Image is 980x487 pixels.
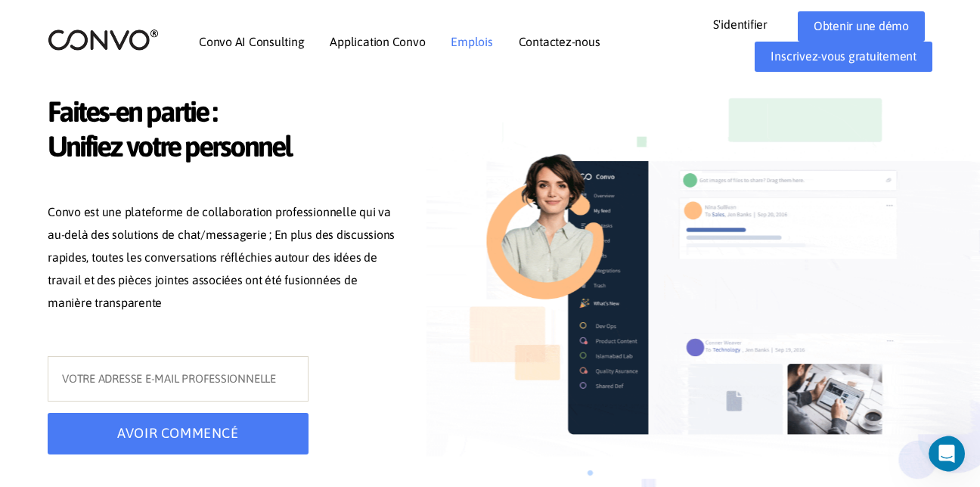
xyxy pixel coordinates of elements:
[713,11,790,36] a: S'identifier
[48,356,309,402] input: VOTRE ADRESSE E-MAIL PROFESSIONNELLE
[330,36,425,48] a: Application Convo
[48,95,403,133] span: Faites-en partie :
[519,36,600,48] a: Contactez-nous
[199,36,304,48] a: Convo AI Consulting
[48,201,403,318] p: Convo est une plateforme de collaboration professionnelle qui va au-delà des solutions de chat/me...
[48,413,309,454] button: AVOIR COMMENCÉ
[48,129,403,168] span: Unifiez votre personnel
[48,28,159,51] img: logo_2.png
[451,36,492,48] a: Emplois
[755,42,932,72] a: Inscrivez-vous gratuitement
[798,11,925,42] a: Obtenir une démo
[929,436,975,472] iframe: Intercom live chat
